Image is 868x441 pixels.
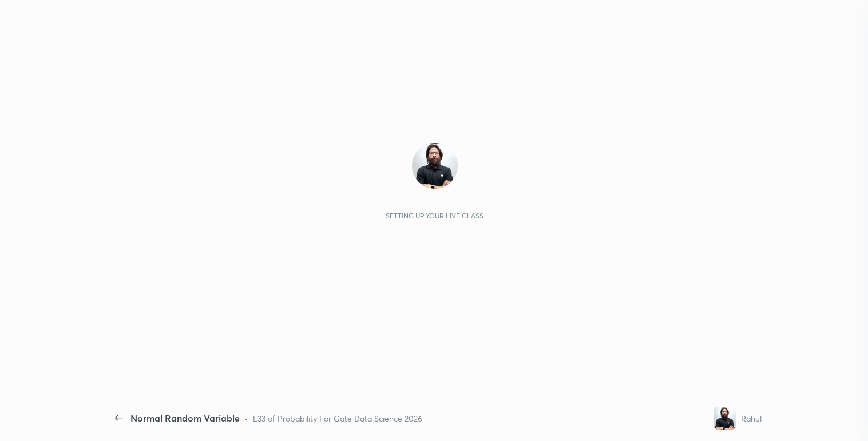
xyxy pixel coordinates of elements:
div: • [244,412,248,424]
img: e00dc300a4f7444a955e410797683dbd.jpg [412,143,458,189]
div: L33 of Probability For Gate Data Science 2026 [253,412,422,424]
div: Setting up your live class [386,212,483,220]
img: e00dc300a4f7444a955e410797683dbd.jpg [714,407,736,430]
div: Rahul [741,412,762,424]
div: Normal Random Variable [130,411,240,425]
